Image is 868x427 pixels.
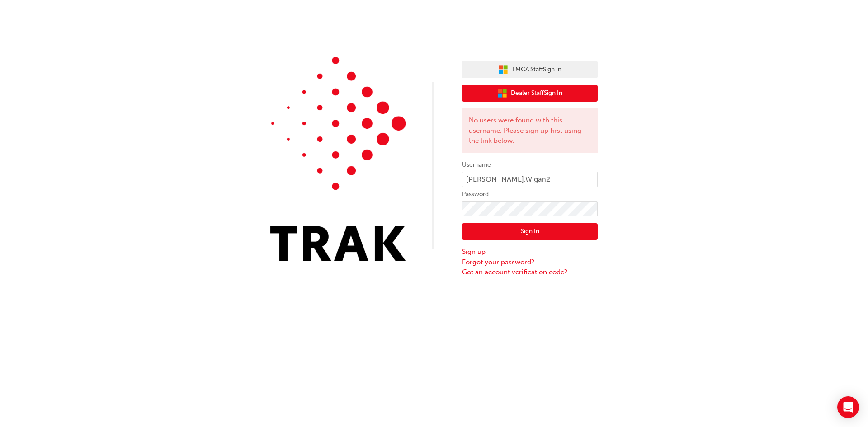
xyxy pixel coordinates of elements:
div: Open Intercom Messenger [837,396,859,418]
span: TMCA Staff Sign In [512,65,561,75]
label: Password [462,189,598,200]
img: Trak [270,57,406,261]
button: TMCA StaffSign In [462,61,598,78]
input: Username [462,172,598,187]
button: Dealer StaffSign In [462,85,598,102]
button: Sign In [462,223,598,240]
label: Username [462,160,598,170]
a: Forgot your password? [462,257,598,267]
a: Sign up [462,247,598,257]
div: No users were found with this username. Please sign up first using the link below. [462,108,598,153]
a: Got an account verification code? [462,267,598,277]
span: Dealer Staff Sign In [511,88,562,99]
